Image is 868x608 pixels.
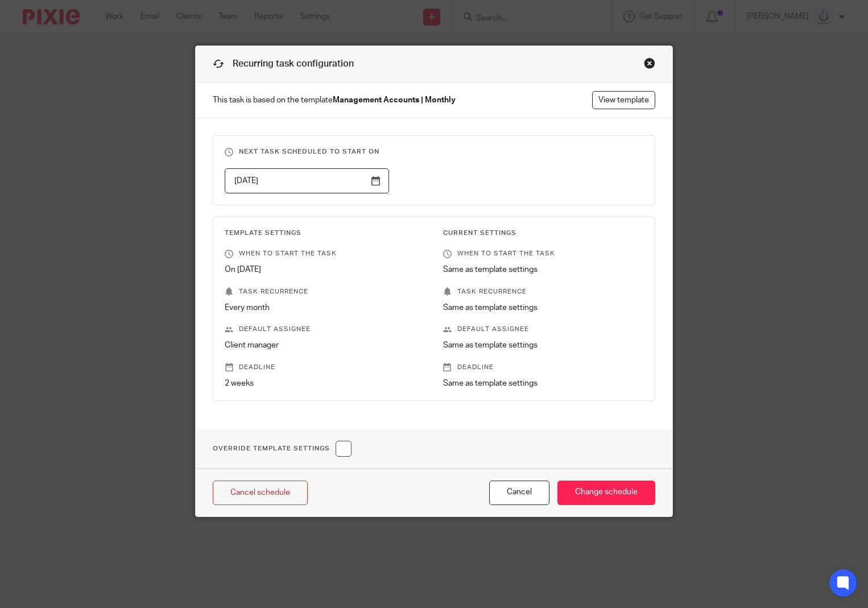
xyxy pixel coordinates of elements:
[225,264,425,275] p: On [DATE]
[225,363,425,372] p: Deadline
[225,147,643,156] h3: Next task scheduled to start on
[225,340,425,351] p: Client manager
[592,91,655,109] a: View template
[213,94,456,106] span: This task is based on the template
[557,481,655,505] input: Change schedule
[443,363,643,372] p: Deadline
[489,481,549,505] button: Cancel
[333,96,456,104] strong: Management Accounts | Monthly
[443,325,643,334] p: Default assignee
[443,302,643,313] p: Same as template settings
[443,287,643,296] p: Task recurrence
[443,264,643,275] p: Same as template settings
[213,481,308,505] a: Cancel schedule
[443,378,643,389] p: Same as template settings
[443,249,643,258] p: When to start the task
[644,57,655,69] div: Close this dialog window
[225,287,425,296] p: Task recurrence
[225,229,425,238] h3: Template Settings
[225,325,425,334] p: Default assignee
[213,57,354,71] h1: Recurring task configuration
[213,441,352,457] h1: Override Template Settings
[443,229,643,238] h3: Current Settings
[225,302,425,313] p: Every month
[225,378,425,389] p: 2 weeks
[225,249,425,258] p: When to start the task
[443,340,643,351] p: Same as template settings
